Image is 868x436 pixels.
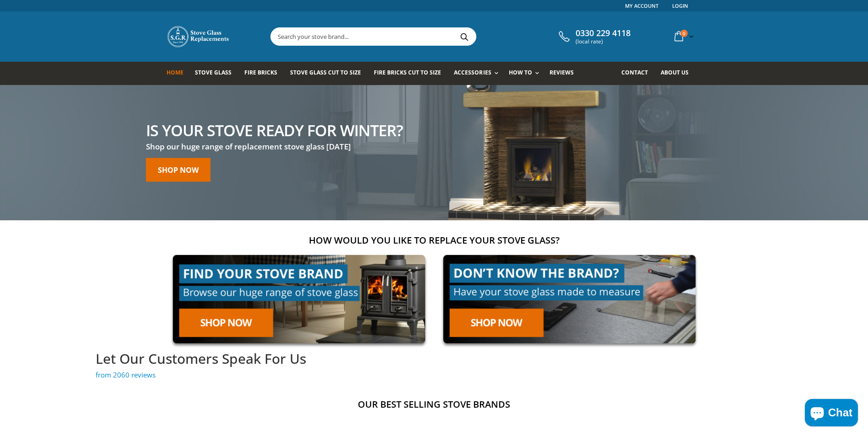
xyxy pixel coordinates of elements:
[374,69,441,76] span: Fire Bricks Cut To Size
[802,399,861,429] inbox-online-store-chat: Shopify online store chat
[271,28,578,45] input: Search your stove brand...
[146,158,210,182] a: Shop now
[244,62,284,85] a: Fire Bricks
[167,234,702,246] h2: How would you like to replace your stove glass?
[167,25,231,48] img: Stove Glass Replacement
[167,62,190,85] a: Home
[244,69,277,76] span: Fire Bricks
[454,28,475,45] button: Search
[290,69,361,76] span: Stove Glass Cut To Size
[550,62,581,85] a: Reviews
[621,69,648,76] span: Contact
[661,62,695,85] a: About us
[195,62,238,85] a: Stove Glass
[96,370,773,380] span: from 2060 reviews
[550,69,574,76] span: Reviews
[671,27,695,45] a: 0
[195,69,232,76] span: Stove Glass
[96,370,773,380] a: 4.89 stars from 2060 reviews
[509,69,532,76] span: How To
[556,28,631,45] a: 0330 229 4118 (local rate)
[167,69,183,76] span: Home
[437,249,702,350] img: made-to-measure-cta_2cd95ceb-d519-4648-b0cf-d2d338fdf11f.jpg
[146,142,403,152] h3: Shop our huge range of replacement stove glass [DATE]
[576,28,631,38] span: 0330 229 4118
[167,398,702,410] h2: Our Best Selling Stove Brands
[661,69,689,76] span: About us
[454,62,502,85] a: Accessories
[454,69,491,76] span: Accessories
[96,350,773,368] h2: Let Our Customers Speak For Us
[621,62,655,85] a: Contact
[167,249,431,350] img: find-your-brand-cta_9b334d5d-5c94-48ed-825f-d7972bbdebd0.jpg
[509,62,544,85] a: How To
[146,122,403,138] h2: Is your stove ready for winter?
[374,62,448,85] a: Fire Bricks Cut To Size
[680,30,688,37] span: 0
[576,38,631,45] span: (local rate)
[290,62,368,85] a: Stove Glass Cut To Size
